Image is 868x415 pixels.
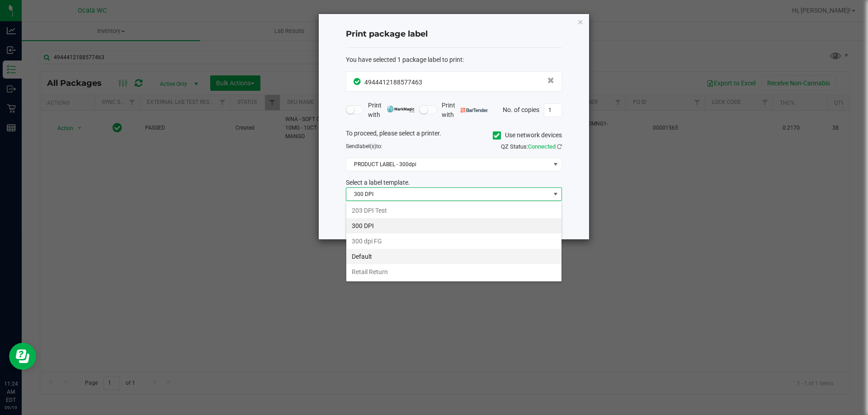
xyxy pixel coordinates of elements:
span: Connected [528,143,556,150]
img: mark_magic_cybra.png [387,106,415,112]
label: Use network devices [493,131,562,140]
div: : [346,55,562,65]
li: Retail Return [346,264,561,280]
span: 4944412188577463 [364,79,422,86]
iframe: Resource center [9,343,36,370]
h4: Print package label [346,28,562,40]
span: 300 DPI [346,188,550,201]
div: To proceed, please select a printer. [339,129,569,142]
span: Send to: [346,143,382,149]
li: Default [346,249,561,264]
span: QZ Status: [501,143,562,150]
span: No. of copies [503,106,539,113]
span: You have selected 1 package label to print [346,56,462,63]
span: In Sync [354,77,362,86]
span: label(s) [358,143,376,149]
li: 203 DPI Test [346,203,561,218]
span: Print with [442,101,488,120]
div: Select a label template. [339,178,569,187]
li: 300 DPI [346,218,561,233]
li: 300 dpi FG [346,233,561,249]
span: PRODUCT LABEL - 300dpi [346,158,550,171]
span: Print with [368,101,415,120]
img: bartender.png [461,108,488,112]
